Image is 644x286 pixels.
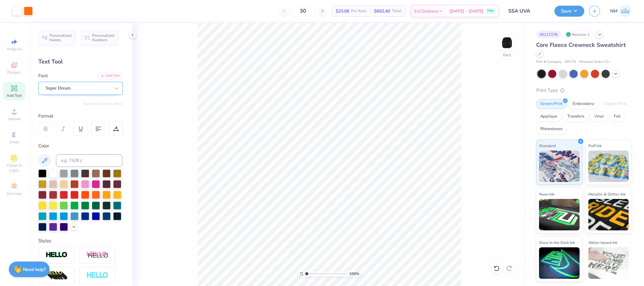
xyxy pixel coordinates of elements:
[539,191,554,197] span: Neon Ink
[539,142,556,149] span: Standard
[351,8,366,14] span: Per Item
[536,30,561,38] div: # 511727B
[588,151,629,182] img: Puff Ink
[588,239,617,246] span: Water based Ink
[374,8,390,14] span: $692.40
[23,267,46,272] strong: Need help?
[86,272,108,279] img: Negative Space
[336,8,349,14] span: $23.08
[38,113,123,120] div: Format
[7,93,22,98] span: Add Text
[7,70,21,75] span: Designs
[86,251,108,259] img: Shadow
[46,251,68,259] img: Stroke
[600,99,631,109] div: Digital Print
[610,112,625,121] div: Foil
[536,59,562,65] span: Port & Company
[539,239,575,246] span: Glow in the Dark Ink
[539,199,580,230] img: Neon Ink
[9,140,19,145] span: Greek
[98,72,123,80] div: Add Font
[414,8,438,14] span: Est. Delivery
[487,9,494,13] span: FREE
[564,30,593,38] div: Revision 1
[7,191,22,196] span: Decorate
[536,41,626,49] span: Core Fleece Crewneck Sweatshirt
[569,99,598,109] div: Embroidery
[610,5,631,17] a: NM
[7,47,22,52] span: Image AI
[83,101,123,106] button: Switch to Greek Letters
[563,112,588,121] div: Transfers
[49,33,72,42] span: Personalized Names
[38,72,48,80] label: Font
[56,154,123,167] input: e.g. 7428 c
[349,271,359,277] span: 100 %
[588,247,629,279] img: Water based Ink
[539,151,580,182] img: Standard
[588,199,629,230] img: Metallic & Glitter Ink
[579,59,610,65] span: Minimum Order: 12 +
[536,112,561,121] div: Applique
[46,271,68,281] img: 3d Illusion
[291,5,315,17] input: – –
[619,5,631,17] img: Naina Mehta
[3,163,25,173] span: Clipart & logos
[38,237,123,245] div: Styles
[554,6,584,17] button: Save
[588,191,625,197] span: Metallic & Glitter Ink
[504,5,550,17] input: Untitled Design
[588,142,602,149] span: Puff Ink
[8,116,20,121] span: Upload
[38,58,123,66] div: Text Tool
[503,52,511,58] div: Back
[539,247,580,279] img: Glow in the Dark Ink
[536,87,631,94] div: Print Type
[590,112,608,121] div: Vinyl
[565,59,576,65] span: # PC78
[449,8,483,14] span: [DATE] - [DATE]
[92,33,114,42] span: Personalized Numbers
[536,99,567,109] div: Screen Print
[392,8,401,14] span: Total
[536,124,567,134] div: Rhinestones
[38,142,123,150] div: Color
[610,8,618,15] span: NM
[501,36,513,49] img: Back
